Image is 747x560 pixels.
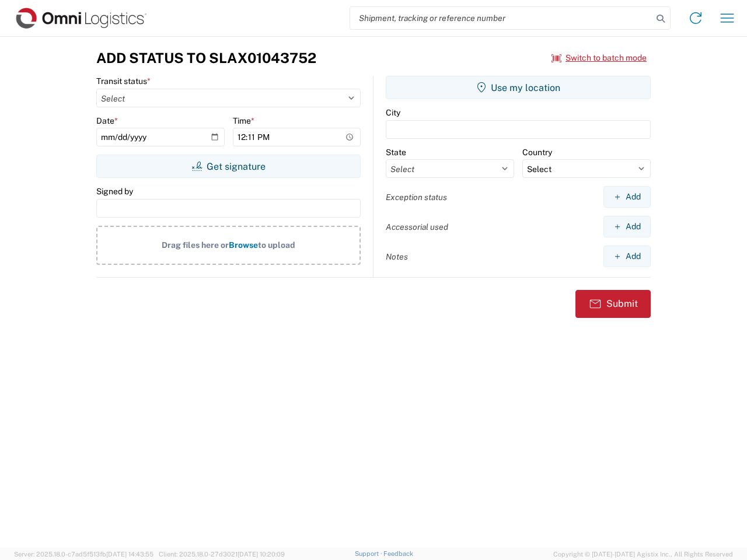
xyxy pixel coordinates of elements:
[553,549,733,559] span: Copyright © [DATE]-[DATE] Agistix Inc., All Rights Reserved
[96,155,361,178] button: Get signature
[603,216,651,237] button: Add
[96,76,151,86] label: Transit status
[233,116,254,126] label: Time
[258,240,295,250] span: to upload
[14,551,153,558] span: Server: 2025.18.0-c7ad5f513fb
[522,147,552,157] label: Country
[386,222,448,232] label: Accessorial used
[96,116,118,126] label: Date
[603,246,651,267] button: Add
[575,290,651,318] button: Submit
[603,186,651,208] button: Add
[159,551,285,558] span: Client: 2025.18.0-27d3021
[386,76,651,99] button: Use my location
[238,551,285,558] span: [DATE] 10:20:09
[96,50,316,66] h3: Add Status to SLAX01043752
[355,550,384,557] a: Support
[106,551,153,558] span: [DATE] 14:43:55
[383,550,413,557] a: Feedback
[229,240,258,250] span: Browse
[162,240,229,250] span: Drag files here or
[350,7,652,29] input: Shipment, tracking or reference number
[96,186,133,197] label: Signed by
[386,107,400,118] label: City
[386,192,447,202] label: Exception status
[386,251,408,262] label: Notes
[386,147,406,157] label: State
[551,48,647,68] button: Switch to batch mode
